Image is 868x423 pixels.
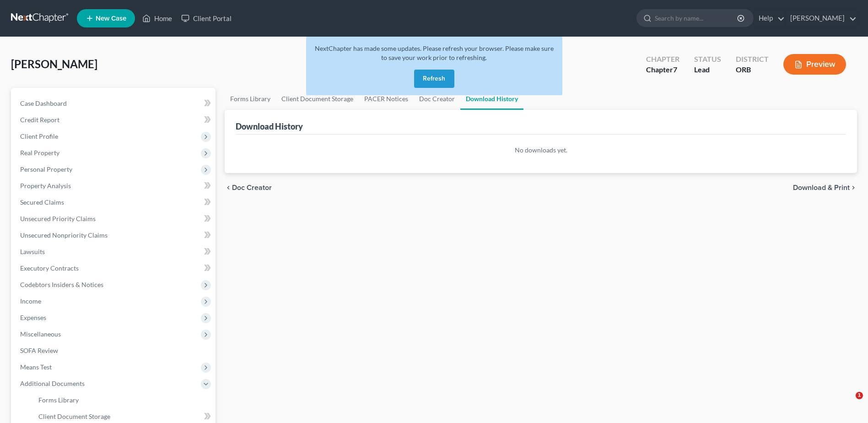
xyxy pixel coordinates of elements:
[20,363,52,371] span: Means Test
[20,264,79,272] span: Executory Contracts
[694,65,721,75] div: Lead
[13,211,216,227] a: Unsecured Priority Claims
[20,347,58,354] span: SOFA Review
[646,65,679,75] div: Chapter
[225,184,272,191] button: chevron_left Doc Creator
[13,178,216,194] a: Property Analysis
[673,65,677,74] span: 7
[655,10,739,27] input: Search by name...
[276,88,359,110] a: Client Document Storage
[20,132,58,140] span: Client Profile
[315,44,554,61] span: NextChapter has made some updates. Please refresh your browser. Please make sure to save your wor...
[13,244,216,260] a: Lawsuits
[232,184,272,191] span: Doc Creator
[225,184,232,191] i: chevron_left
[13,112,216,128] a: Credit Report
[20,248,45,255] span: Lawsuits
[13,194,216,211] a: Secured Claims
[20,182,71,190] span: Property Analysis
[793,184,850,191] span: Download & Print
[20,116,59,124] span: Credit Report
[850,184,857,191] i: chevron_right
[20,314,46,321] span: Expenses
[138,10,177,27] a: Home
[20,215,96,222] span: Unsecured Priority Claims
[236,146,846,155] p: No downloads yet.
[20,297,41,305] span: Income
[96,15,126,22] span: New Case
[20,380,85,387] span: Additional Documents
[177,10,236,27] a: Client Portal
[20,330,61,338] span: Miscellaneous
[31,392,216,408] a: Forms Library
[837,392,859,414] iframe: Intercom live chat
[793,184,857,191] button: Download & Print chevron_right
[786,10,857,27] a: [PERSON_NAME]
[13,227,216,244] a: Unsecured Nonpriority Claims
[20,165,72,173] span: Personal Property
[783,54,846,75] button: Preview
[414,70,454,88] button: Refresh
[13,260,216,277] a: Executory Contracts
[20,281,103,288] span: Codebtors Insiders & Notices
[754,10,785,27] a: Help
[225,88,276,110] a: Forms Library
[236,121,303,132] div: Download History
[13,342,216,359] a: SOFA Review
[736,65,769,75] div: ORB
[856,392,863,399] span: 1
[38,396,79,404] span: Forms Library
[694,54,721,65] div: Status
[20,149,59,157] span: Real Property
[646,54,679,65] div: Chapter
[20,231,108,239] span: Unsecured Nonpriority Claims
[13,95,216,112] a: Case Dashboard
[11,57,97,70] span: [PERSON_NAME]
[20,198,64,206] span: Secured Claims
[736,54,769,65] div: District
[20,99,67,107] span: Case Dashboard
[38,412,110,420] span: Client Document Storage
